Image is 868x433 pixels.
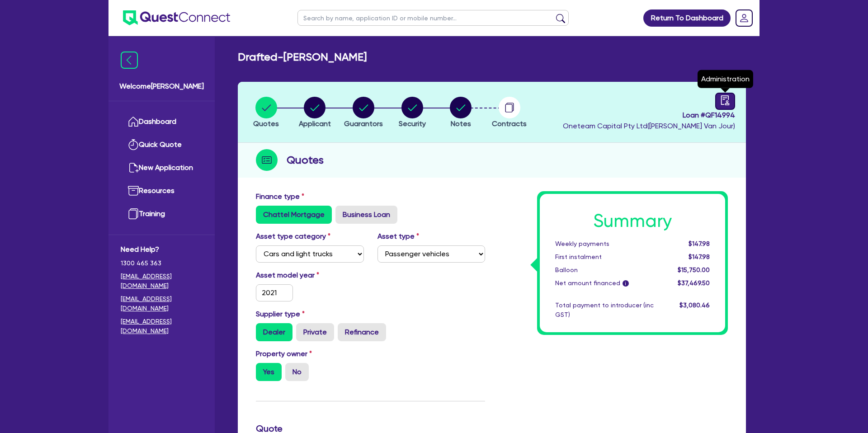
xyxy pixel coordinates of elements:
[119,81,204,92] span: Welcome [PERSON_NAME]
[121,110,203,133] a: Dashboard
[451,119,471,128] span: Notes
[732,6,756,30] a: Dropdown toggle
[256,191,304,202] label: Finance type
[689,253,710,260] span: $147.98
[253,119,279,128] span: Quotes
[256,348,312,359] label: Property owner
[121,133,203,156] a: Quick Quote
[449,96,472,130] button: Notes
[121,244,203,255] span: Need Help?
[256,149,278,171] img: step-icon
[256,363,282,381] label: Yes
[563,110,735,121] span: Loan # QF14994
[678,279,710,287] span: $37,469.50
[492,119,527,128] span: Contracts
[121,179,203,202] a: Resources
[491,96,527,130] button: Contracts
[698,70,753,88] div: Administration
[121,317,203,336] a: [EMAIL_ADDRESS][DOMAIN_NAME]
[256,309,305,320] label: Supplier type
[123,10,230,25] img: quest-connect-logo-blue
[299,119,331,128] span: Applicant
[548,301,660,320] div: Total payment to introducer (inc GST)
[253,96,279,130] button: Quotes
[377,231,419,242] label: Asset type
[344,96,383,130] button: Guarantors
[238,51,367,64] h2: Drafted - [PERSON_NAME]
[121,259,203,268] span: 1300 465 363
[398,96,426,130] button: Security
[623,280,629,287] span: i
[121,272,203,291] a: [EMAIL_ADDRESS][DOMAIN_NAME]
[555,210,710,232] h1: Summary
[128,208,139,219] img: training
[548,239,660,249] div: Weekly payments
[689,240,710,247] span: $147.98
[121,202,203,226] a: Training
[121,294,203,313] a: [EMAIL_ADDRESS][DOMAIN_NAME]
[128,185,139,196] img: resources
[548,252,660,262] div: First instalment
[335,206,397,224] label: Business Loan
[678,266,710,273] span: $15,750.00
[563,122,735,130] span: Oneteam Capital Pty Ltd ( [PERSON_NAME] Van Jour )
[643,9,731,27] a: Return To Dashboard
[715,93,735,110] a: audit
[287,152,324,168] h2: Quotes
[344,119,383,128] span: Guarantors
[338,323,386,341] label: Refinance
[128,162,139,173] img: new-application
[249,270,371,281] label: Asset model year
[720,95,730,105] span: audit
[285,363,309,381] label: No
[297,10,569,26] input: Search by name, application ID or mobile number...
[256,231,330,242] label: Asset type category
[121,52,138,69] img: icon-menu-close
[399,119,426,128] span: Security
[128,139,139,150] img: quick-quote
[679,301,710,309] span: $3,080.46
[548,265,660,275] div: Balloon
[548,278,660,288] div: Net amount financed
[296,323,334,341] label: Private
[298,96,331,130] button: Applicant
[256,206,332,224] label: Chattel Mortgage
[256,323,292,341] label: Dealer
[121,156,203,179] a: New Application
